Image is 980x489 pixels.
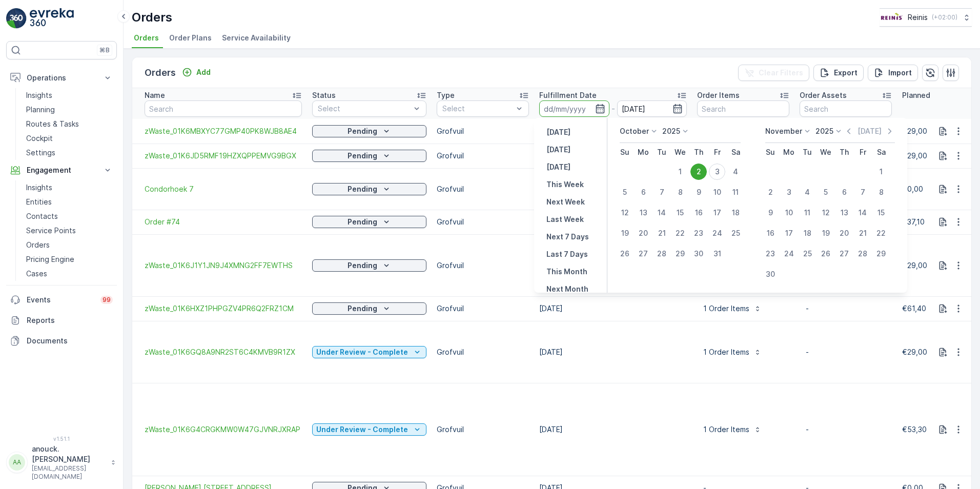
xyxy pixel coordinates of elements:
[738,65,809,81] button: Clear Filters
[132,9,172,26] p: Orders
[854,184,871,200] div: 7
[799,184,815,200] div: 4
[635,184,651,200] div: 6
[880,8,972,27] button: Reinis(+02:00)
[873,225,889,241] div: 22
[437,424,529,435] p: Grofvuil
[815,126,833,136] p: 2025
[818,205,834,221] div: 12
[26,197,52,207] p: Entities
[813,65,864,81] button: Export
[709,225,725,241] div: 24
[672,225,688,241] div: 22
[799,246,815,262] div: 25
[902,425,927,434] span: €53,30
[697,421,768,438] button: 1 Order Items
[880,12,904,23] img: Reinis-Logo-Vrijstaand_Tekengebied-1-copy2_aBO4n7j.png
[222,33,291,43] span: Service Availability
[22,103,117,117] a: Planning
[6,160,117,180] button: Engagement
[6,436,117,442] span: v 1.51.1
[726,143,745,161] th: Saturday
[312,259,426,272] button: Pending
[873,164,889,180] div: 1
[616,143,634,161] th: Sunday
[727,225,744,241] div: 25
[654,205,670,221] div: 14
[617,205,633,221] div: 12
[727,184,744,200] div: 11
[312,346,426,358] button: Under Review - Complete
[312,125,426,137] button: Pending
[690,184,707,200] div: 9
[26,105,55,115] p: Planning
[26,226,76,236] p: Service Points
[806,347,886,357] p: -
[873,184,889,200] div: 8
[32,444,106,464] p: anouck.[PERSON_NAME]
[437,151,529,161] p: Grofvuil
[539,100,609,117] input: dd/mm/yyyy
[145,217,302,227] span: Order #74
[437,260,529,271] p: Grofvuil
[854,205,871,221] div: 14
[617,225,633,241] div: 19
[145,424,302,435] a: zWaste_01K6G4CRGKMW0W47GJVNRJXRAP
[437,184,529,194] p: Grofvuil
[312,216,426,228] button: Pending
[22,238,117,252] a: Orders
[103,296,111,304] p: 99
[437,90,455,100] p: Type
[542,144,575,156] button: Today
[348,260,377,271] p: Pending
[697,90,740,100] p: Order Items
[762,184,779,200] div: 2
[703,347,749,357] p: 1 Order Items
[634,143,652,161] th: Monday
[727,164,744,180] div: 4
[690,205,707,221] div: 16
[22,88,117,103] a: Insights
[145,66,176,80] p: Orders
[672,164,688,180] div: 1
[798,143,816,161] th: Tuesday
[145,100,302,117] input: Search
[22,195,117,209] a: Entities
[635,225,651,241] div: 20
[318,104,411,114] p: Select
[800,90,847,100] p: Order Assets
[542,178,588,191] button: This Week
[27,165,96,175] p: Engagement
[9,454,25,471] div: AA
[26,133,53,144] p: Cockpit
[709,184,725,200] div: 10
[437,217,529,227] p: Grofvuil
[312,90,336,100] p: Status
[145,260,302,271] a: zWaste_01K6J1Y1JN9J4XMNG2FF7EWTHS
[799,205,815,221] div: 11
[542,126,575,138] button: Yesterday
[22,180,117,195] a: Insights
[145,90,165,100] p: Name
[872,143,890,161] th: Saturday
[902,348,927,356] span: €29,00
[312,150,426,162] button: Pending
[542,161,575,173] button: Tomorrow
[836,184,852,200] div: 6
[873,205,889,221] div: 15
[818,246,834,262] div: 26
[654,225,670,241] div: 21
[26,119,79,129] p: Routes & Tasks
[145,347,302,357] span: zWaste_01K6GQ8A9NR2ST6C4KMVB9R1ZX
[546,179,584,190] p: This Week
[765,126,802,136] p: November
[145,303,302,314] span: zWaste_01K6HXZ1PHPGZV4PR6Q2FRZ1CM
[654,184,670,200] div: 7
[759,68,803,78] p: Clear Filters
[437,303,529,314] p: Grofvuil
[169,33,212,43] span: Order Plans
[542,196,589,208] button: Next Week
[703,303,749,314] p: 1 Order Items
[316,424,408,435] p: Under Review - Complete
